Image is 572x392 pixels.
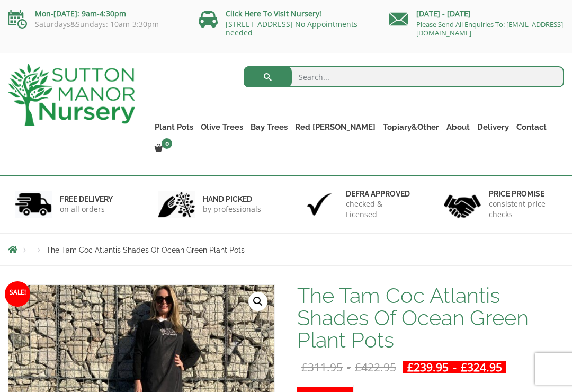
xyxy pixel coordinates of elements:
img: 1.jpg [15,191,52,218]
a: Please Send All Enquiries To: [EMAIL_ADDRESS][DOMAIN_NAME] [416,20,563,38]
span: £ [355,360,361,375]
a: Olive Trees [197,120,247,135]
p: consistent price checks [489,199,557,220]
p: checked & Licensed [346,199,414,220]
a: Click Here To Visit Nursery! [226,8,321,19]
h6: Defra approved [346,189,414,199]
a: Contact [513,120,550,135]
h6: FREE DELIVERY [60,194,113,204]
span: Sale! [5,281,30,307]
a: Red [PERSON_NAME] [291,120,379,135]
bdi: 239.95 [407,360,449,375]
p: on all orders [60,204,113,215]
span: £ [407,360,414,375]
p: [DATE] - [DATE] [389,7,564,20]
img: 3.jpg [301,191,338,218]
img: 4.jpg [444,188,481,220]
p: Mon-[DATE]: 9am-4:30pm [8,7,183,20]
span: 0 [162,138,172,149]
a: 0 [151,141,175,156]
a: View full-screen image gallery [248,292,267,311]
span: The Tam Coc Atlantis Shades Of Ocean Green Plant Pots [46,246,245,254]
img: logo [8,64,135,126]
a: Bay Trees [247,120,291,135]
bdi: 324.95 [461,360,502,375]
p: by professionals [203,204,261,215]
img: 2.jpg [158,191,195,218]
input: Search... [244,66,564,87]
h1: The Tam Coc Atlantis Shades Of Ocean Green Plant Pots [297,284,564,351]
nav: Breadcrumbs [8,245,564,254]
h6: hand picked [203,194,261,204]
bdi: 311.95 [301,360,343,375]
a: About [443,120,473,135]
h6: Price promise [489,189,557,199]
bdi: 422.95 [355,360,396,375]
a: Topiary&Other [379,120,443,135]
a: Plant Pots [151,120,197,135]
del: - [297,361,400,373]
a: [STREET_ADDRESS] No Appointments needed [226,19,358,38]
p: Saturdays&Sundays: 10am-3:30pm [8,20,183,29]
span: £ [461,360,467,375]
span: £ [301,360,308,375]
a: Delivery [473,120,513,135]
ins: - [403,361,506,373]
